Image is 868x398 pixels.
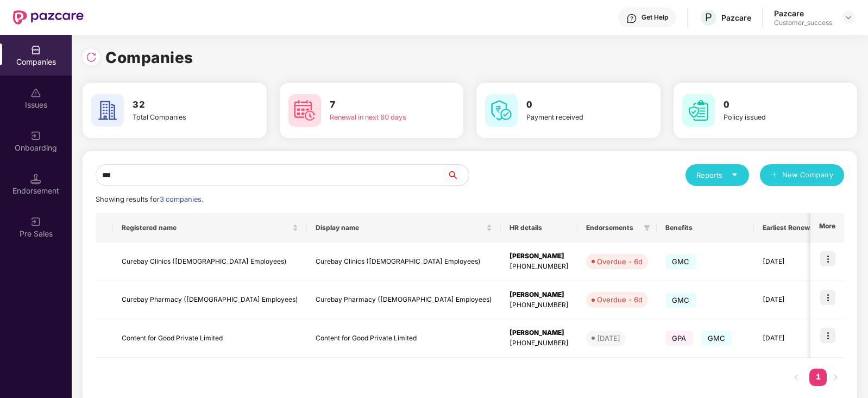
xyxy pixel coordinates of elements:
li: 1 [809,369,827,386]
td: Curebay Pharmacy ([DEMOGRAPHIC_DATA] Employees) [307,281,501,320]
h3: 7 [330,98,423,112]
img: svg+xml;base64,PHN2ZyBpZD0iSGVscC0zMngzMiIgeG1sbnM9Imh0dHA6Ly93d3cudzMub3JnLzIwMDAvc3ZnIiB3aWR0aD... [626,13,637,24]
img: svg+xml;base64,PHN2ZyB4bWxucz0iaHR0cDovL3d3dy53My5vcmcvMjAwMC9zdmciIHdpZHRoPSI2MCIgaGVpZ2h0PSI2MC... [288,94,321,127]
div: Total Companies [133,112,226,123]
div: [PHONE_NUMBER] [510,262,569,272]
h3: 0 [526,98,620,112]
li: Previous Page [788,369,805,386]
h3: 32 [133,98,226,112]
span: Endorsements [586,223,639,232]
img: svg+xml;base64,PHN2ZyBpZD0iSXNzdWVzX2Rpc2FibGVkIiB4bWxucz0iaHR0cDovL3d3dy53My5vcmcvMjAwMC9zdmciIH... [30,88,41,98]
div: Reports [696,170,738,181]
div: Renewal in next 60 days [330,112,423,123]
span: Registered name [122,223,290,232]
span: 3 companies. [160,195,203,203]
td: [DATE] [754,319,824,358]
img: svg+xml;base64,PHN2ZyB4bWxucz0iaHR0cDovL3d3dy53My5vcmcvMjAwMC9zdmciIHdpZHRoPSI2MCIgaGVpZ2h0PSI2MC... [682,94,715,127]
span: right [832,374,839,381]
span: GMC [701,331,732,346]
th: HR details [501,213,577,242]
span: New Company [782,170,834,181]
img: svg+xml;base64,PHN2ZyB4bWxucz0iaHR0cDovL3d3dy53My5vcmcvMjAwMC9zdmciIHdpZHRoPSI2MCIgaGVpZ2h0PSI2MC... [485,94,518,127]
img: svg+xml;base64,PHN2ZyB3aWR0aD0iMjAiIGhlaWdodD0iMjAiIHZpZXdCb3g9IjAgMCAyMCAyMCIgZmlsbD0ibm9uZSIgeG... [30,130,41,141]
img: svg+xml;base64,PHN2ZyB4bWxucz0iaHR0cDovL3d3dy53My5vcmcvMjAwMC9zdmciIHdpZHRoPSI2MCIgaGVpZ2h0PSI2MC... [91,94,124,127]
button: plusNew Company [760,164,844,186]
img: svg+xml;base64,PHN2ZyB3aWR0aD0iMTQuNSIgaGVpZ2h0PSIxNC41IiB2aWV3Qm94PSIwIDAgMTYgMTYiIGZpbGw9Im5vbm... [30,173,41,184]
span: caret-down [731,171,738,178]
h3: 0 [724,98,817,112]
div: Pazcare [774,8,832,18]
div: [DATE] [597,333,620,344]
div: Policy issued [724,112,817,123]
span: left [793,374,800,381]
td: [DATE] [754,242,824,281]
div: Payment received [526,112,620,123]
th: Registered name [113,213,307,242]
span: Display name [316,223,484,232]
td: Content for Good Private Limited [307,319,501,358]
button: search [446,164,469,186]
td: Curebay Pharmacy ([DEMOGRAPHIC_DATA] Employees) [113,281,307,320]
span: GMC [665,293,696,308]
td: Curebay Clinics ([DEMOGRAPHIC_DATA] Employees) [113,242,307,281]
img: svg+xml;base64,PHN2ZyBpZD0iRHJvcGRvd24tMzJ4MzIiIHhtbG5zPSJodHRwOi8vd3d3LnczLm9yZy8yMDAwL3N2ZyIgd2... [844,13,853,22]
div: [PHONE_NUMBER] [510,300,569,310]
button: right [827,369,844,386]
div: [PERSON_NAME] [510,328,569,338]
div: Overdue - 6d [597,294,643,305]
img: icon [820,290,835,305]
td: Curebay Clinics ([DEMOGRAPHIC_DATA] Employees) [307,242,501,281]
button: left [788,369,805,386]
div: Get Help [641,13,668,22]
span: plus [771,171,778,180]
li: Next Page [827,369,844,386]
td: Content for Good Private Limited [113,319,307,358]
div: [PERSON_NAME] [510,290,569,300]
span: Showing results for [96,195,203,203]
div: Overdue - 6d [597,256,643,267]
span: filter [644,225,650,231]
span: GMC [665,254,696,269]
img: svg+xml;base64,PHN2ZyBpZD0iUmVsb2FkLTMyeDMyIiB4bWxucz0iaHR0cDovL3d3dy53My5vcmcvMjAwMC9zdmciIHdpZH... [86,52,97,63]
div: Pazcare [721,13,751,23]
th: Benefits [657,213,754,242]
div: [PHONE_NUMBER] [510,338,569,349]
div: Customer_success [774,18,832,27]
span: P [705,11,712,24]
th: More [810,213,844,242]
img: svg+xml;base64,PHN2ZyB3aWR0aD0iMjAiIGhlaWdodD0iMjAiIHZpZXdCb3g9IjAgMCAyMCAyMCIgZmlsbD0ibm9uZSIgeG... [30,216,41,227]
img: svg+xml;base64,PHN2ZyBpZD0iQ29tcGFuaWVzIiB4bWxucz0iaHR0cDovL3d3dy53My5vcmcvMjAwMC9zdmciIHdpZHRoPS... [30,45,41,55]
td: [DATE] [754,281,824,320]
th: Earliest Renewal [754,213,824,242]
span: search [446,171,469,179]
th: Display name [307,213,501,242]
div: [PERSON_NAME] [510,251,569,262]
span: GPA [665,331,693,346]
span: filter [641,221,652,234]
img: icon [820,251,835,266]
h1: Companies [105,46,193,70]
a: 1 [809,369,827,385]
img: icon [820,328,835,343]
img: New Pazcare Logo [13,10,84,24]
